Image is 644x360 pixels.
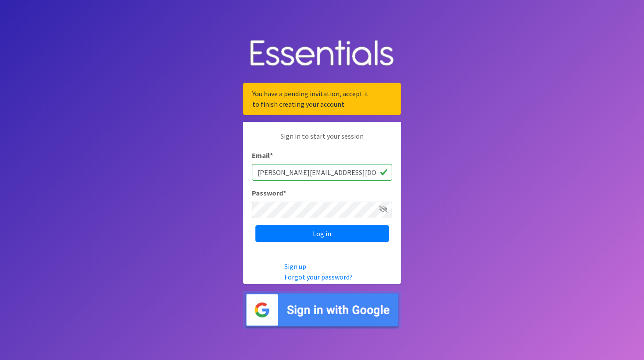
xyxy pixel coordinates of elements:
[284,262,306,271] a: Sign up
[252,131,392,150] p: Sign in to start your session
[243,291,401,329] img: Sign in with Google
[243,31,401,76] img: Human Essentials
[283,189,286,197] abbr: required
[252,150,273,161] label: Email
[284,273,353,281] a: Forgot your password?
[243,83,401,115] div: You have a pending invitation, accept it to finish creating your account.
[270,151,273,160] abbr: required
[252,188,286,198] label: Password
[255,225,389,242] input: Log in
